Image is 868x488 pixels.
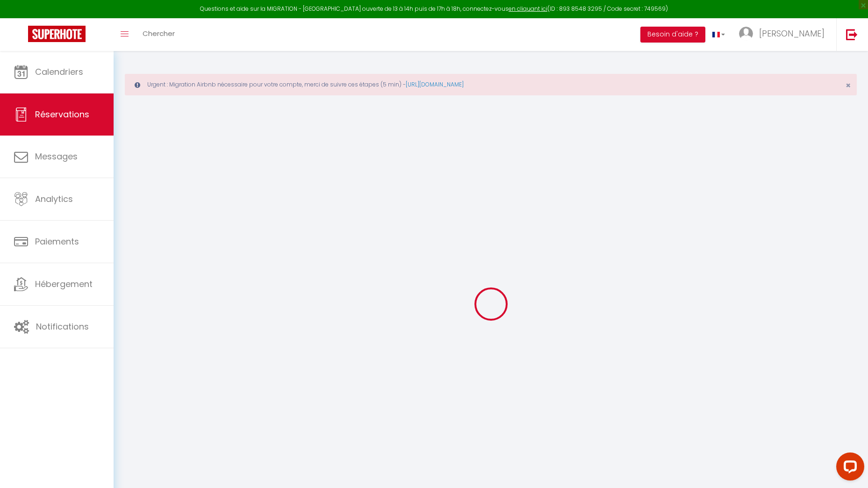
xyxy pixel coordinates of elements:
button: Close [846,81,851,90]
span: Paiements [35,236,79,247]
img: logout [846,29,858,40]
iframe: LiveChat chat widget [829,449,868,488]
a: [URL][DOMAIN_NAME] [406,80,464,88]
div: Urgent : Migration Airbnb nécessaire pour votre compte, merci de suivre ces étapes (5 min) - [125,74,857,95]
a: ... [PERSON_NAME] [732,18,836,51]
span: Analytics [35,193,73,205]
span: [PERSON_NAME] [759,28,825,39]
a: Chercher [136,18,182,51]
span: Hébergement [35,278,93,290]
span: Réservations [35,108,89,120]
span: Notifications [36,321,89,332]
span: Calendriers [35,66,83,78]
span: × [846,79,851,91]
a: en cliquant ici [509,5,547,13]
span: Chercher [143,29,175,38]
img: ... [739,27,753,41]
button: Besoin d'aide ? [640,27,705,43]
img: Super Booking [28,26,86,42]
span: Messages [35,151,78,162]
